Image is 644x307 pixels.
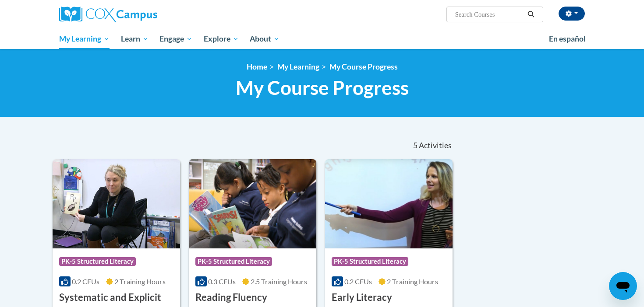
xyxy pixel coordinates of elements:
[413,141,418,150] span: 5
[59,34,110,44] span: My Learning
[236,76,409,99] span: My Course Progress
[609,272,637,300] iframe: Button to launch messaging window
[198,29,244,49] a: Explore
[53,159,180,248] img: Course Logo
[59,7,226,22] a: Cox Campus
[208,277,236,286] span: 0.3 CEUs
[53,29,115,49] a: My Learning
[72,277,99,286] span: 0.2 CEUs
[204,34,239,44] span: Explore
[159,34,192,44] span: Engage
[247,62,267,71] a: Home
[251,277,307,286] span: 2.5 Training Hours
[115,29,154,49] a: Learn
[114,277,166,286] span: 2 Training Hours
[250,34,280,44] span: About
[329,62,398,71] a: My Course Progress
[121,34,149,44] span: Learn
[549,34,586,43] span: En español
[154,29,198,49] a: Engage
[543,30,591,48] a: En español
[332,257,408,266] span: PK-5 Structured Literacy
[524,9,538,20] button: Search
[325,159,453,248] img: Course Logo
[189,159,316,248] img: Course Logo
[559,7,585,21] button: Account Settings
[195,291,267,304] h3: Reading Fluency
[244,29,286,49] a: About
[195,257,272,266] span: PK-5 Structured Literacy
[454,9,524,20] input: Search Courses
[332,291,392,304] h3: Early Literacy
[59,7,157,22] img: Cox Campus
[344,277,372,286] span: 0.2 CEUs
[387,277,438,286] span: 2 Training Hours
[46,29,598,49] div: Main menu
[277,62,319,71] a: My Learning
[59,257,136,266] span: PK-5 Structured Literacy
[419,141,452,150] span: Activities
